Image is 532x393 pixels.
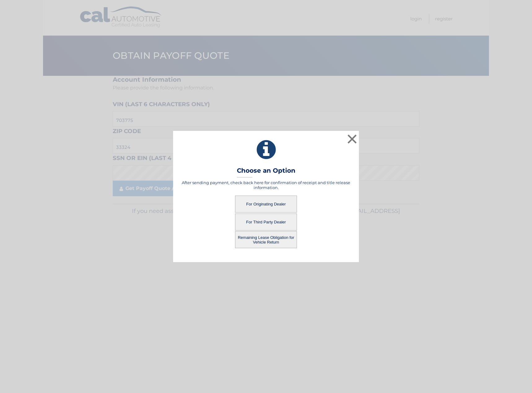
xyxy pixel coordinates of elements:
[235,231,297,248] button: Remaining Lease Obligation for Vehicle Return
[181,180,351,190] h5: After sending payment, check back here for confirmation of receipt and title release information.
[235,196,297,213] button: For Originating Dealer
[235,214,297,231] button: For Third Party Dealer
[237,167,295,178] h3: Choose an Option
[346,133,358,145] button: ×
